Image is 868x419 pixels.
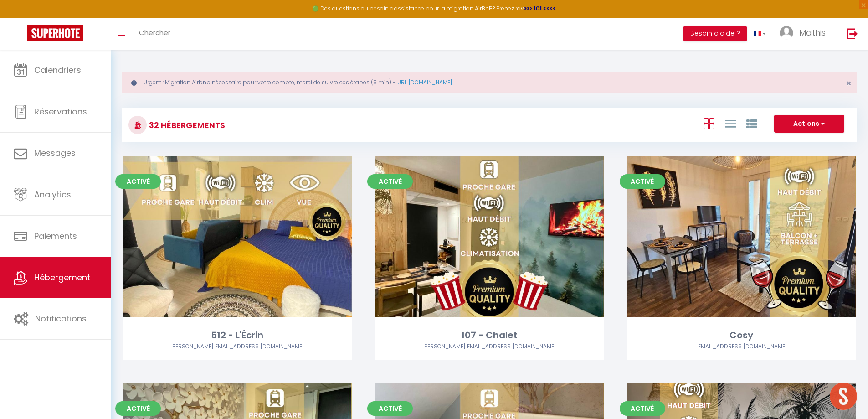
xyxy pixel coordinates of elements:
[115,174,161,189] span: Activé
[123,342,352,351] div: Airbnb
[799,27,826,38] span: Mathis
[367,174,413,189] span: Activé
[847,28,858,39] img: logout
[620,401,665,416] span: Activé
[620,174,665,189] span: Activé
[773,18,837,50] a: ... Mathis
[774,115,844,133] button: Actions
[122,72,857,93] div: Urgent : Migration Airbnb nécessaire pour votre compte, merci de suivre ces étapes (5 min) -
[34,64,81,76] span: Calendriers
[846,79,851,88] button: Close
[123,328,352,342] div: 512 - L'Écrin
[683,26,747,41] button: Besoin d'aide ?
[524,5,556,12] a: >>> ICI <<<<
[34,147,76,159] span: Messages
[395,78,452,86] a: [URL][DOMAIN_NAME]
[375,328,604,342] div: 107 - Chalet
[725,116,736,131] a: Vue en Liste
[34,272,90,283] span: Hébergement
[34,189,71,200] span: Analytics
[115,401,161,416] span: Activé
[34,106,87,117] span: Réservations
[746,116,757,131] a: Vue par Groupe
[139,28,170,37] span: Chercher
[704,116,714,131] a: Vue en Box
[846,78,851,89] span: ×
[132,18,177,50] a: Chercher
[627,328,856,342] div: Cosy
[27,25,83,41] img: Super Booking
[147,115,225,135] h3: 32 Hébergements
[830,383,857,410] div: Ouvrir le chat
[367,401,413,416] span: Activé
[375,342,604,351] div: Airbnb
[34,230,77,242] span: Paiements
[780,26,793,40] img: ...
[35,313,87,324] span: Notifications
[627,342,856,351] div: Airbnb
